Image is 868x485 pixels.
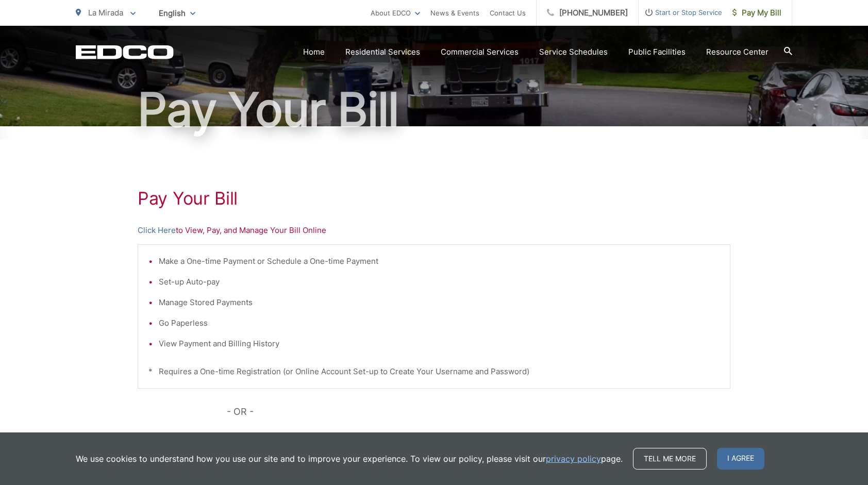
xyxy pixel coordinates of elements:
[441,46,519,58] a: Commercial Services
[303,46,325,58] a: Home
[706,46,769,58] a: Resource Center
[138,430,730,442] p: to Make a One-time Payment Only Online
[151,4,203,22] span: English
[159,317,720,329] li: Go Paperless
[633,448,707,470] a: Tell me more
[159,255,720,267] li: Make a One-time Payment or Schedule a One-time Payment
[717,448,764,470] span: I agree
[159,338,720,350] li: View Payment and Billing History
[371,7,420,19] a: About EDCO
[546,453,601,465] a: privacy policy
[227,404,731,420] p: - OR -
[490,7,526,19] a: Contact Us
[628,46,686,58] a: Public Facilities
[138,188,730,209] h1: Pay Your Bill
[159,296,720,309] li: Manage Stored Payments
[138,224,176,237] a: Click Here
[345,46,420,58] a: Residential Services
[159,276,720,288] li: Set-up Auto-pay
[138,224,730,237] p: to View, Pay, and Manage Your Bill Online
[88,8,123,18] span: La Mirada
[539,46,608,58] a: Service Schedules
[76,84,792,136] h1: Pay Your Bill
[76,45,174,59] a: EDCD logo. Return to the homepage.
[148,365,720,378] p: * Requires a One-time Registration (or Online Account Set-up to Create Your Username and Password)
[430,7,479,19] a: News & Events
[138,430,176,442] a: Click Here
[732,7,781,19] span: Pay My Bill
[76,453,623,465] p: We use cookies to understand how you use our site and to improve your experience. To view our pol...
